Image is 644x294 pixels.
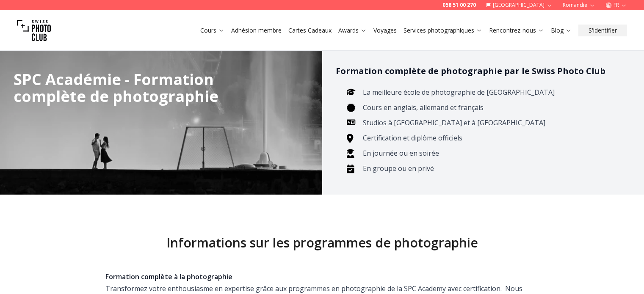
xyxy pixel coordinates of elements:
button: Rencontrez-nous [486,25,547,36]
h2: Informations sur les programmes de photographie [58,235,586,250]
li: Cours en anglais, allemand et français [360,102,617,113]
li: Studios à [GEOGRAPHIC_DATA] et à [GEOGRAPHIC_DATA] [360,117,617,129]
a: Cours [200,26,224,35]
button: S'identifier [578,25,627,36]
button: Adhésion membre [228,25,285,36]
li: La meilleure école de photographie de [GEOGRAPHIC_DATA] [360,86,617,98]
img: Swiss photo club [17,14,51,47]
button: Blog [547,25,575,36]
a: Awards [338,26,367,35]
a: 058 51 00 270 [442,2,476,8]
a: Adhésion membre [231,26,282,35]
button: Awards [335,25,370,36]
a: Cartes Cadeaux [288,26,332,35]
a: Services photographiques [404,26,482,35]
h3: Formation complète de photographie par le Swiss Photo Club [336,64,631,78]
button: Voyages [370,25,400,36]
a: Voyages [373,26,397,35]
button: Services photographiques [400,25,486,36]
div: SPC Académie - Formation complète de photographie [14,71,257,105]
a: Rencontrez-nous [489,26,544,35]
button: Cours [197,25,228,36]
li: Certification et diplôme officiels [360,132,617,144]
li: En groupe ou en privé [360,162,617,174]
button: Cartes Cadeaux [285,25,335,36]
strong: Formation complète à la photographie [105,272,232,281]
li: En journée ou en soirée [360,147,617,159]
a: Blog [551,26,572,35]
